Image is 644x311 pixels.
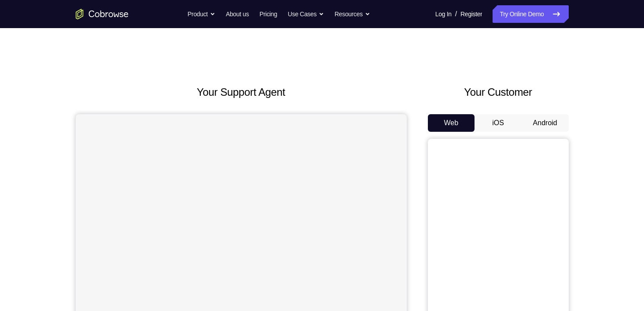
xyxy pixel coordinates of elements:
[76,84,407,100] h2: Your Support Agent
[288,5,324,23] button: Use Cases
[259,5,277,23] a: Pricing
[335,5,370,23] button: Resources
[435,5,452,23] a: Log In
[522,114,569,132] button: Android
[428,114,475,132] button: Web
[475,114,522,132] button: iOS
[493,5,568,23] a: Try Online Demo
[188,5,215,23] button: Product
[460,5,482,23] a: Register
[455,9,457,19] span: /
[428,84,569,100] h2: Your Customer
[226,5,249,23] a: About us
[76,9,129,19] a: Go to the home page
